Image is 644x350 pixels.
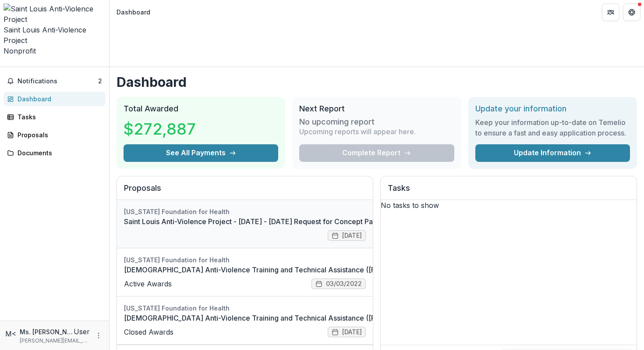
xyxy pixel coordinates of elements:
[623,4,640,21] button: Get Help
[299,126,416,137] p: Upcoming reports will appear here.
[74,326,90,337] p: User
[4,25,106,46] div: Saint Louis Anti-Violence Project
[93,330,104,341] button: More
[18,94,99,104] div: Dashboard
[117,74,637,90] h1: Dashboard
[18,78,98,85] span: Notifications
[18,130,99,139] div: Proposals
[4,74,106,88] button: Notifications2
[381,200,637,211] p: No tasks to show
[4,110,106,124] a: Tasks
[113,6,154,18] nav: breadcrumb
[475,104,630,114] h2: Update your information
[20,327,74,336] p: Ms. [PERSON_NAME] <[PERSON_NAME][EMAIL_ADDRESS][DOMAIN_NAME]>
[98,77,102,85] span: 2
[124,264,429,275] a: [DEMOGRAPHIC_DATA] Anti-Violence Training and Technical Assistance ([PERSON_NAME])
[124,104,278,114] h2: Total Awarded
[18,148,99,157] div: Documents
[124,183,366,200] h2: Proposals
[18,112,99,121] div: Tasks
[124,216,388,227] a: Saint Louis Anti-Violence Project - [DATE] - [DATE] Request for Concept Papers
[299,104,454,114] h2: Next Report
[299,117,375,127] h3: No upcoming report
[124,117,196,141] h3: $272,887
[4,146,106,160] a: Documents
[475,144,630,162] a: Update Information
[124,313,429,323] a: [DEMOGRAPHIC_DATA] Anti-Violence Training and Technical Assistance ([PERSON_NAME])
[117,7,150,17] div: Dashboard
[5,329,16,339] div: Ms. Stephanie Null <stephanie@stlavp.org>
[602,4,619,21] button: Partners
[4,4,106,25] img: Saint Louis Anti-Violence Project
[475,117,630,138] h3: Keep your information up-to-date on Temelio to ensure a fast and easy application process.
[4,92,106,106] a: Dashboard
[124,144,278,162] button: See All Payments
[4,128,106,142] a: Proposals
[4,46,36,55] span: Nonprofit
[388,183,630,200] h2: Tasks
[20,337,90,345] p: [PERSON_NAME][EMAIL_ADDRESS][DOMAIN_NAME]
